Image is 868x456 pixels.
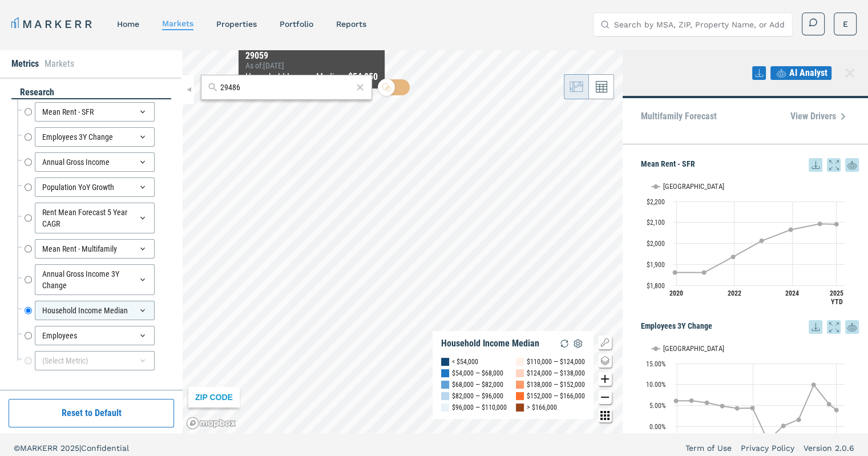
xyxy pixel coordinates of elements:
div: As of : [DATE] [245,61,378,70]
button: Reset to Default [9,399,174,427]
button: AI Analyst [770,66,831,80]
div: $68,000 — $82,000 [452,379,503,390]
span: E [843,18,848,30]
div: $138,000 — $152,000 [527,379,585,390]
button: Zoom out map button [598,390,612,404]
div: Rent Mean Forecast 5 Year CAGR [35,203,155,233]
button: E [834,13,857,35]
text: $1,800 [647,282,665,290]
text: [GEOGRAPHIC_DATA] [663,182,724,191]
path: Saturday, 14 Dec, 19:00, 5.33. USA. [827,402,831,406]
div: (Select Metric) [35,351,155,370]
button: Show/Hide Legend Map Button [598,336,612,349]
span: MARKERR [20,443,60,453]
path: Saturday, 14 Jun, 20:00, 3.91. USA. [834,408,839,413]
a: Version 2.0.6 [804,442,854,454]
h5: Mean Rent - SFR [641,158,859,172]
text: 2025 YTD [830,289,843,306]
div: $96,000 — $110,000 [452,402,507,413]
a: Portfolio [280,19,313,29]
div: Annual Gross Income 3Y Change [35,264,155,295]
path: Wednesday, 14 Dec, 19:00, 5.66. USA. [705,401,709,405]
li: Metrics [11,57,39,71]
img: Settings [571,337,585,350]
div: Household Income Median [441,338,539,349]
div: $124,000 — $138,000 [527,368,585,379]
li: Markets [45,57,74,71]
path: Monday, 14 Dec, 19:00, 1,861.19. USA. [702,271,706,275]
span: Confidential [81,443,129,453]
path: Tuesday, 14 Dec, 19:00, 0.15. USA. [781,423,786,428]
path: Monday, 14 Jul, 20:00, 2,091.61. USA. [834,222,839,227]
span: 2025 | [60,443,81,453]
text: $2,200 [647,198,665,206]
a: Privacy Policy [741,442,794,454]
b: $54,050 [348,71,378,82]
input: Search by MSA or ZIP Code [220,82,353,94]
text: [GEOGRAPHIC_DATA] [663,344,724,353]
div: $54,000 — $68,000 [452,368,503,379]
a: Term of Use [685,442,732,454]
div: Household Income Median [35,301,155,320]
text: 5.00% [649,402,666,410]
path: Wednesday, 14 Dec, 19:00, 1.62. USA. [797,417,801,422]
text: 0.00% [649,423,666,431]
path: Friday, 14 Dec, 19:00, 4.33. USA. [735,406,740,410]
text: 2024 [785,289,799,297]
text: $1,900 [647,261,665,269]
button: Show USA [652,182,675,191]
path: Wednesday, 14 Dec, 19:00, 2,012.83. USA. [760,239,764,243]
a: home [117,19,139,29]
a: reports [336,19,366,29]
a: markets [162,19,193,28]
div: Annual Gross Income [35,152,155,172]
div: $152,000 — $166,000 [527,390,585,402]
div: > $166,000 [527,402,557,413]
button: Change style map button [598,354,612,368]
img: Reload Legend [558,337,571,350]
a: properties [216,19,257,29]
path: Saturday, 14 Dec, 19:00, 2,093.51. USA. [818,221,822,226]
path: Sunday, 14 Dec, 19:00, 6.09. USA. [674,398,679,403]
button: Other options map button [598,409,612,422]
path: Saturday, 14 Dec, 19:00, 1,861.46. USA. [673,270,677,275]
div: Mean Rent - Multifamily [35,239,155,259]
p: Multifamily Forecast [641,112,717,121]
div: $110,000 — $124,000 [527,356,585,368]
div: $82,000 — $96,000 [452,390,503,402]
text: 2022 [728,289,741,297]
text: 15.00% [646,360,666,368]
path: Monday, 14 Dec, 19:00, 6.16. USA. [689,398,694,403]
text: 10.00% [646,381,666,389]
div: Employees [35,326,155,345]
span: AI Analyst [789,66,827,80]
input: Search by MSA, ZIP, Property Name, or Address [614,13,785,36]
div: research [11,86,171,99]
button: Show USA [652,344,675,353]
div: ZIP CODE [188,387,240,407]
a: Mapbox logo [186,417,236,430]
text: 2020 [669,289,683,297]
div: Mean Rent - SFR. Highcharts interactive chart. [641,172,859,314]
path: Tuesday, 14 Dec, 19:00, 1,935.87. USA. [731,255,736,259]
div: Mean Rent - SFR [35,102,155,122]
path: Saturday, 14 Dec, 19:00, 4.39. USA. [750,406,755,410]
h5: Employees 3Y Change [641,320,859,334]
div: Household Income Median : [245,70,378,84]
path: Thursday, 14 Dec, 19:00, 2,065.6. USA. [789,227,793,232]
svg: Interactive chart [641,172,850,314]
a: MARKERR [11,16,94,32]
div: Employees 3Y Change [35,127,155,147]
div: 29059 [245,51,378,61]
path: Thursday, 14 Dec, 19:00, 4.88. USA. [720,403,725,408]
div: Population YoY Growth [35,177,155,197]
text: $2,100 [647,219,665,227]
div: Map Tooltip Content [245,51,378,84]
text: $2,000 [647,240,665,248]
div: < $54,000 [452,356,478,368]
span: © [14,443,20,453]
button: Zoom in map button [598,372,612,386]
path: Thursday, 14 Dec, 19:00, 9.94. USA. [812,382,816,387]
canvas: Map [183,50,623,433]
